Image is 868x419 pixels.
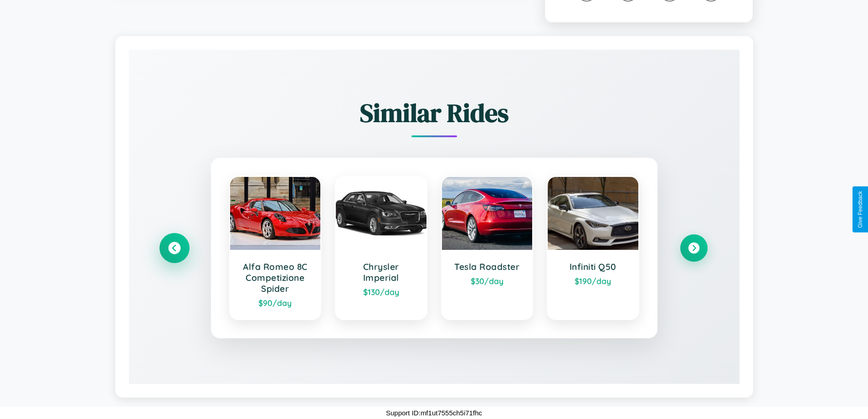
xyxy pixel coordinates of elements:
[857,191,863,228] div: Give Feedback
[557,276,629,286] div: $ 190 /day
[441,176,534,320] a: Tesla Roadster$30/day
[229,176,322,320] a: Alfa Romeo 8C Competizione Spider$90/day
[451,276,524,286] div: $ 30 /day
[345,287,417,297] div: $ 130 /day
[335,176,427,320] a: Chrysler Imperial$130/day
[451,261,524,272] h3: Tesla Roadster
[239,261,312,294] h3: Alfa Romeo 8C Competizione Spider
[345,261,417,283] h3: Chrysler Imperial
[161,95,708,130] h2: Similar Rides
[547,176,639,320] a: Infiniti Q50$190/day
[557,261,629,272] h3: Infiniti Q50
[386,407,482,419] p: Support ID: mf1ut7555ch5i71fhc
[239,298,312,308] div: $ 90 /day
